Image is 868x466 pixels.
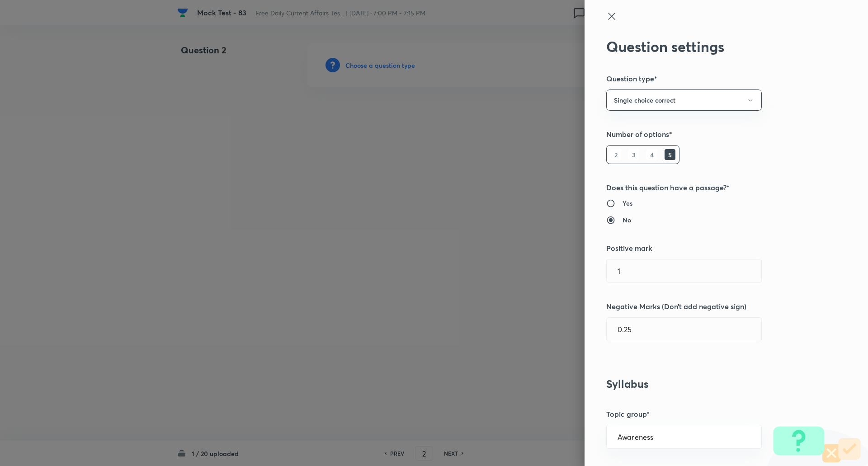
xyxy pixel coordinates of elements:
[623,198,632,208] h6: Yes
[618,433,750,441] input: Select a topic group
[606,129,816,140] h5: Number of options*
[606,182,816,193] h5: Does this question have a passage?*
[756,436,758,438] button: Open
[606,409,816,419] h5: Topic group*
[628,149,639,160] h6: 3
[606,301,816,312] h5: Negative Marks (Don’t add negative sign)
[606,243,816,254] h5: Positive mark
[610,149,621,160] h6: 2
[623,215,631,225] h6: No
[607,259,761,282] input: Positive marks
[607,318,761,341] input: Negative marks
[665,149,675,160] h6: 5
[606,38,816,55] h2: Question settings
[646,149,657,160] h6: 4
[606,89,762,111] button: Single choice correct
[606,73,816,84] h5: Question type*
[606,377,816,391] h3: Syllabus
